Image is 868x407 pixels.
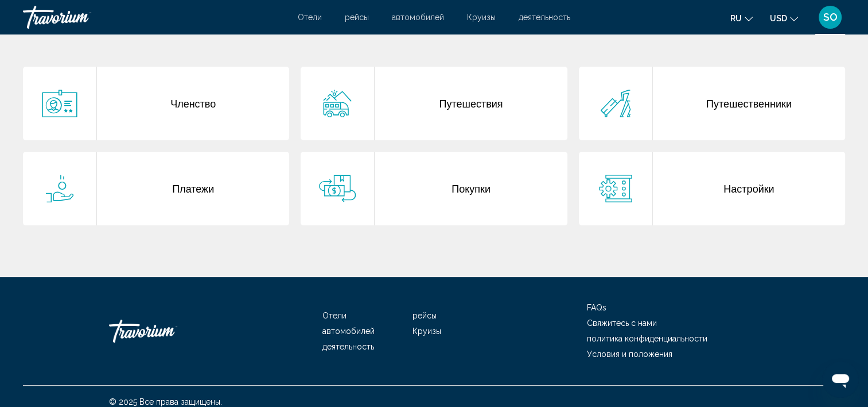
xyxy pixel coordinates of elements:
[109,314,224,348] a: Travorium
[587,334,707,343] a: политика конфиденциальности
[770,14,787,23] span: USD
[730,10,753,26] button: Change language
[467,13,496,22] a: Круизы
[653,67,845,140] div: Путешественники
[587,303,606,312] a: FAQs
[579,152,845,225] a: Настройки
[23,6,286,29] a: Travorium
[109,397,222,406] span: © 2025 Все права защищены.
[587,350,672,359] a: Условия и положения
[822,361,859,398] iframe: Button to launch messaging window
[97,152,289,225] div: Платежи
[587,318,657,328] a: Свяжитесь с нами
[345,13,369,22] a: рейсы
[322,311,347,320] a: Отели
[519,13,570,22] a: деятельность
[770,10,798,26] button: Change currency
[375,152,567,225] div: Покупки
[579,67,845,140] a: Путешественники
[23,67,289,140] a: Членство
[392,13,444,22] a: автомобилей
[653,152,845,225] div: Настройки
[322,342,374,351] a: деятельность
[375,67,567,140] div: Путешествия
[412,311,437,320] a: рейсы
[301,67,567,140] a: Путешествия
[23,152,289,225] a: Платежи
[298,13,322,22] a: Отели
[815,5,845,29] button: User Menu
[412,327,441,336] a: Круизы
[730,14,742,23] span: ru
[97,67,289,140] div: Членство
[301,152,567,225] a: Покупки
[823,11,838,23] span: SO
[322,327,375,336] a: автомобилей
